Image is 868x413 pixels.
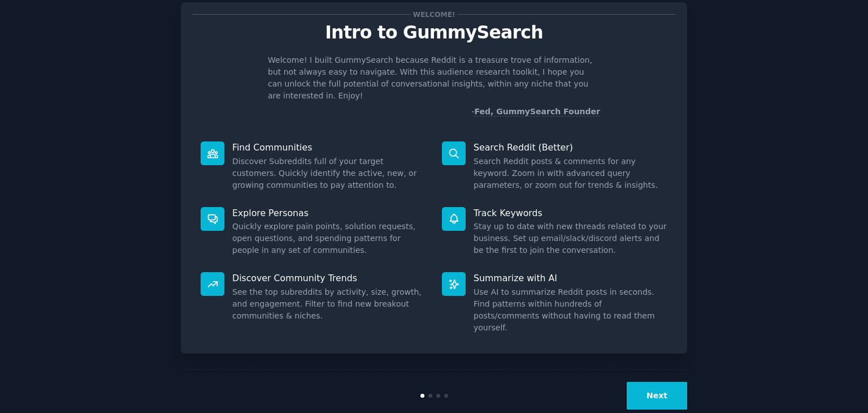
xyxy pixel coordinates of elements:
[411,8,457,20] span: Welcome!
[474,286,667,334] dd: Use AI to summarize Reddit posts in seconds. Find patterns within hundreds of posts/comments with...
[474,221,667,256] dd: Stay up to date with new threads related to your business. Set up email/slack/discord alerts and ...
[268,54,600,102] p: Welcome! I built GummySearch because Reddit is a treasure trove of information, but not always ea...
[232,156,426,191] dd: Discover Subreddits full of your target customers. Quickly identify the active, new, or growing c...
[232,221,426,256] dd: Quickly explore pain points, solution requests, open questions, and spending patterns for people ...
[193,23,675,42] p: Intro to GummySearch
[232,272,426,284] p: Discover Community Trends
[474,107,600,117] a: Fed, GummySearch Founder
[474,141,667,153] p: Search Reddit (Better)
[232,141,426,153] p: Find Communities
[474,156,667,191] dd: Search Reddit posts & comments for any keyword. Zoom in with advanced query parameters, or zoom o...
[232,286,426,322] dd: See the top subreddits by activity, size, growth, and engagement. Filter to find new breakout com...
[474,207,667,219] p: Track Keywords
[232,207,426,219] p: Explore Personas
[474,272,667,284] p: Summarize with AI
[627,382,687,410] button: Next
[471,106,600,118] div: -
